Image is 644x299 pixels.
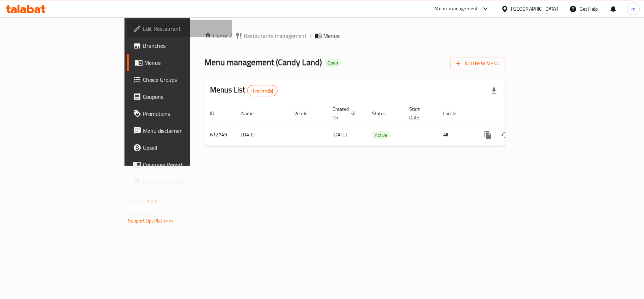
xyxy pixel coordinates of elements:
[127,54,232,71] a: Menus
[204,54,322,70] span: Menu management ( Candy Land )
[443,109,465,118] span: Locale
[210,109,224,118] span: ID
[143,126,226,135] span: Menu disclaimer
[143,109,226,118] span: Promotions
[127,37,232,54] a: Branches
[486,82,503,99] div: Export file
[204,32,505,40] nav: breadcrumb
[309,32,312,40] li: /
[404,124,437,146] td: -
[127,173,232,190] a: Grocery Checklist
[127,156,232,173] a: Coverage Report
[372,131,390,139] div: Active
[372,109,395,118] span: Status
[435,5,478,13] div: Menu-management
[480,126,497,143] button: more
[127,105,232,122] a: Promotions
[127,139,232,156] a: Upsell
[241,109,263,118] span: Name
[372,131,390,139] span: Active
[437,124,474,146] td: All
[325,60,341,66] span: Open
[456,59,500,68] span: Add New Menu
[127,71,232,88] a: Choice Groups
[143,24,226,33] span: Edit Restaurant
[325,59,341,67] div: Open
[247,85,278,96] div: Total records count
[128,216,173,225] a: Support.OpsPlatform
[210,85,278,96] h2: Menus List
[127,88,232,105] a: Coupons
[631,5,636,13] span: m
[474,103,553,124] th: Actions
[144,58,226,67] span: Menus
[451,57,505,70] button: Add New Menu
[128,209,161,218] span: Get support on:
[244,32,307,40] span: Restaurants management
[143,160,226,169] span: Coverage Report
[143,143,226,152] span: Upsell
[204,103,553,146] table: enhanced table
[143,92,226,101] span: Coupons
[143,75,226,84] span: Choice Groups
[235,32,307,40] a: Restaurants management
[511,5,558,13] div: [GEOGRAPHIC_DATA]
[248,88,278,94] span: 1 record(s)
[128,197,145,206] span: Version:
[146,197,157,206] span: 1.0.0
[497,126,514,143] button: Change Status
[127,20,232,37] a: Edit Restaurant
[323,32,340,40] span: Menus
[294,109,318,118] span: Vendor
[332,130,347,139] span: [DATE]
[127,122,232,139] a: Menu disclaimer
[409,105,429,122] span: Start Date
[332,105,358,122] span: Created On
[236,124,289,146] td: [DATE]
[143,177,226,186] span: Grocery Checklist
[143,41,226,50] span: Branches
